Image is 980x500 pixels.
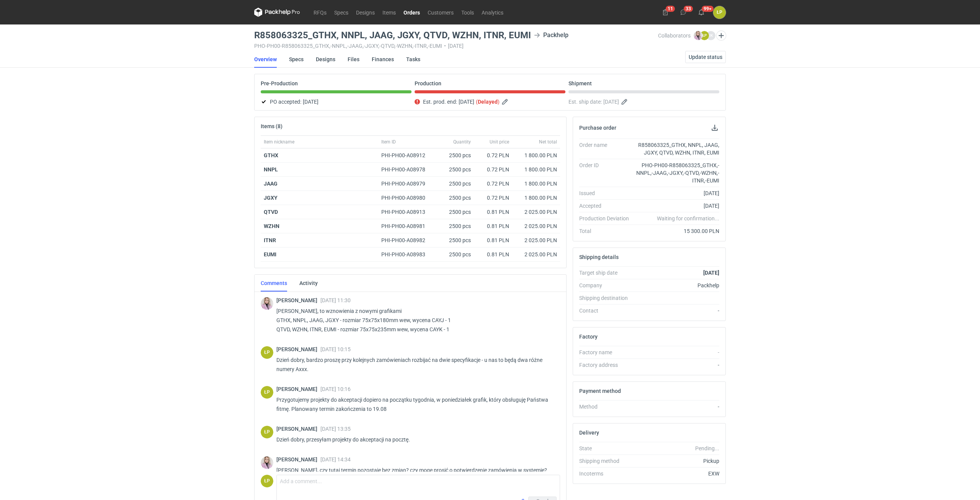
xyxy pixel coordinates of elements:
h2: Payment method [579,388,621,394]
em: Pending... [695,445,719,451]
figcaption: IK [706,31,715,40]
a: Items [379,8,400,17]
div: Klaudia Wiśniewska [261,297,273,310]
a: Activity [299,275,318,292]
div: Incoterms [579,470,635,477]
div: 0.72 PLN [477,166,509,173]
div: PHO-PH00-R858063325_GTHX,-NNPL,-JAAG,-JGXY,-QTVD,-WZHN,-ITNR,-EUMI [DATE] [254,43,658,49]
div: Order ID [579,161,635,184]
div: Target ship date [579,269,635,277]
span: Net total [539,139,557,145]
a: Analytics [478,8,507,17]
div: [DATE] [635,202,719,210]
h2: Purchase order [579,125,616,131]
a: Designs [316,51,335,68]
div: Factory address [579,361,635,369]
span: [DATE] 13:35 [320,426,351,432]
div: Łukasz Postawa [261,346,273,359]
a: Customers [424,8,457,17]
div: 0.81 PLN [477,208,509,216]
a: Tools [457,8,478,17]
div: Factory name [579,349,635,356]
div: 1 800.00 PLN [515,194,557,202]
div: Shipping destination [579,294,635,302]
div: 2 025.00 PLN [515,251,557,258]
div: 15 300.00 PLN [635,227,719,235]
div: Pickup [635,457,719,465]
button: Edit estimated production end date [501,97,510,106]
div: 2500 pcs [436,191,474,205]
div: [DATE] [635,189,719,197]
div: Contact [579,307,635,314]
div: PHI-PH00-A08983 [381,251,433,258]
figcaption: ŁP [261,346,273,359]
div: PHI-PH00-A08980 [381,194,433,202]
div: Accepted [579,202,635,210]
span: [PERSON_NAME] [276,456,320,463]
span: [DATE] [303,97,318,106]
span: [DATE] 10:16 [320,386,351,392]
a: Overview [254,51,277,68]
div: 1 800.00 PLN [515,166,557,173]
div: 0.72 PLN [477,180,509,187]
a: Finances [372,51,394,68]
p: Production [415,80,441,86]
svg: Packhelp Pro [254,8,300,17]
img: Klaudia Wiśniewska [261,456,273,469]
p: Przygotujemy projekty do akceptacji dopiero na początku tygodnia, w poniedziałek grafik, który ob... [276,395,554,414]
span: [DATE] 11:30 [320,297,351,303]
div: Łukasz Postawa [261,475,273,487]
div: Total [579,227,635,235]
span: [PERSON_NAME] [276,426,320,432]
strong: [DATE] [703,270,719,276]
a: Comments [261,275,287,292]
div: PHI-PH00-A08978 [381,166,433,173]
div: Łukasz Postawa [713,6,726,19]
div: 2500 pcs [436,233,474,248]
div: PHI-PH00-A08913 [381,208,433,216]
div: PHO-PH00-R858063325_GTHX,-NNPL,-JAAG,-JGXY,-QTVD,-WZHN,-ITNR,-EUMI [635,161,719,184]
strong: JGXY [264,195,278,201]
div: - [635,403,719,410]
em: ) [498,99,500,105]
span: Item ID [381,139,396,145]
div: Method [579,403,635,410]
div: PHI-PH00-A08912 [381,151,433,159]
div: Shipping method [579,457,635,465]
span: [DATE] 10:15 [320,346,351,352]
div: 0.81 PLN [477,236,509,244]
img: Klaudia Wiśniewska [694,31,703,40]
div: R858063325_GTHX, NNPL, JAAG, JGXY, QTVD, WZHN, ITNR, EUMI [635,141,719,156]
a: QTVD [264,209,278,215]
button: Edit estimated shipping date [621,97,630,106]
div: 2500 pcs [436,205,474,219]
span: [PERSON_NAME] [276,346,320,352]
span: [DATE] [603,97,619,106]
span: Item nickname [264,139,294,145]
p: [PERSON_NAME], to wznowienia z nowymi grafikami GTHX, NNPL, JAAG, JGXY - rozmiar 75x75x180mm wew,... [276,306,554,334]
span: Update status [689,54,722,60]
span: [PERSON_NAME] [276,297,320,303]
a: Files [348,51,359,68]
strong: EUMI [264,251,276,257]
div: Packhelp [635,282,719,289]
div: 0.81 PLN [477,222,509,230]
div: 2500 pcs [436,219,474,233]
div: 2500 pcs [436,163,474,177]
div: Łukasz Postawa [261,386,273,399]
div: EXW [635,470,719,477]
button: 11 [659,6,671,18]
strong: GTHX [264,152,278,158]
p: [PERSON_NAME], czy tutaj termin pozostaje bez zmian? czy mogę prosić o potwierdzenie zamówienia w... [276,466,554,475]
h2: Items (8) [261,123,283,129]
button: 99+ [695,6,707,18]
div: PHI-PH00-A08982 [381,236,433,244]
strong: NNPL [264,166,278,173]
strong: JAAG [264,181,278,187]
div: 2 025.00 PLN [515,208,557,216]
p: Pre-Production [261,80,298,86]
a: ITNR [264,237,276,243]
a: Specs [289,51,304,68]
